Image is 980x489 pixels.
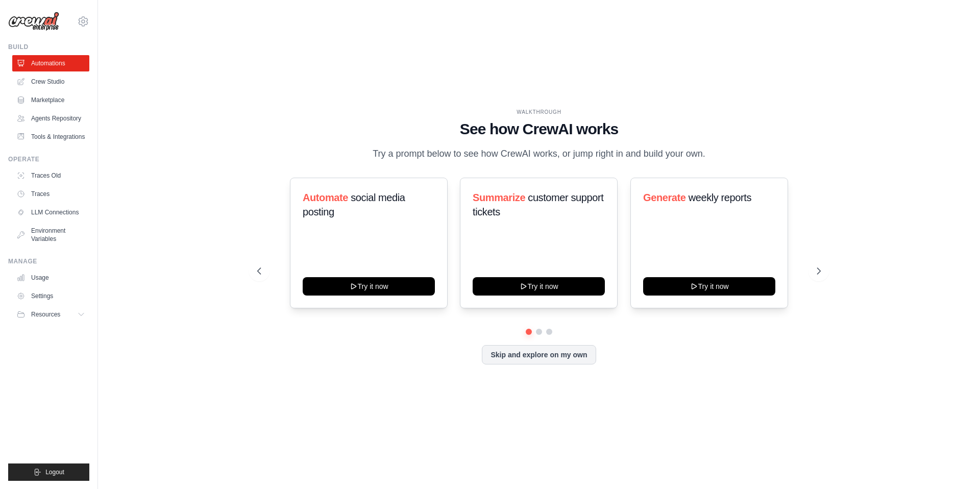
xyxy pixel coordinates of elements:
a: Marketplace [12,92,89,108]
a: Usage [12,270,89,286]
a: Agents Repository [12,110,89,127]
div: Manage [8,257,89,265]
a: Traces Old [12,167,89,184]
span: Summarize [473,192,525,203]
a: Settings [12,288,89,304]
button: Try it now [303,277,435,296]
span: Automate [303,192,348,203]
span: Logout [45,468,64,476]
button: Logout [8,463,89,481]
a: Tools & Integrations [12,129,89,145]
div: Operate [8,155,89,163]
a: Automations [12,55,89,71]
span: weekly reports [688,192,751,203]
button: Try it now [643,277,775,296]
h1: See how CrewAI works [257,120,821,138]
img: Logo [8,12,59,31]
span: Resources [31,310,60,319]
div: WALKTHROUGH [257,108,821,116]
div: Build [8,43,89,51]
span: social media posting [303,192,405,217]
a: LLM Connections [12,204,89,221]
button: Resources [12,306,89,323]
iframe: Chat Widget [929,440,980,489]
a: Environment Variables [12,223,89,247]
button: Skip and explore on my own [482,345,596,364]
button: Try it now [473,277,605,296]
span: Generate [643,192,686,203]
p: Try a prompt below to see how CrewAI works, or jump right in and build your own. [367,146,710,161]
a: Crew Studio [12,74,89,90]
span: customer support tickets [473,192,603,217]
a: Traces [12,186,89,202]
